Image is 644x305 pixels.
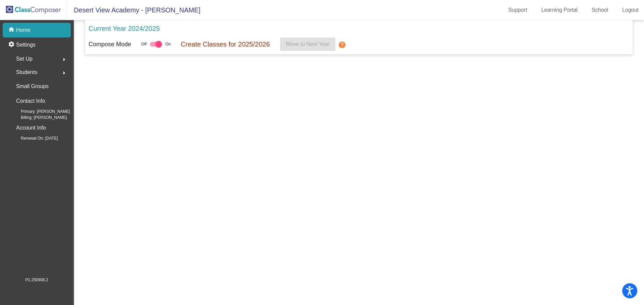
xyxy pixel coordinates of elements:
mat-icon: home [8,26,16,34]
span: Billing: [PERSON_NAME] [10,115,67,121]
a: School [586,5,613,15]
a: Support [503,5,533,15]
p: Create Classes for 2025/2026 [181,39,270,49]
span: Primary: [PERSON_NAME] [10,108,70,115]
span: Renewal On: [DATE] [10,135,58,141]
span: Desert View Academy - [PERSON_NAME] [67,5,201,15]
a: Logout [617,5,644,15]
p: Current Year 2024/2025 [89,23,160,33]
mat-icon: settings [8,41,16,49]
span: On [165,41,171,47]
p: Home [16,26,31,34]
p: Settings [16,41,36,49]
mat-icon: arrow_right [60,69,68,77]
span: Move to Next Year [286,41,330,47]
a: Learning Portal [536,5,583,15]
span: Set Up [16,54,33,64]
p: Small Groups [16,82,49,91]
p: Contact Info [16,96,45,106]
button: Move to Next Year [280,37,335,51]
span: Off [141,41,147,47]
mat-icon: arrow_right [60,56,68,64]
mat-icon: help [338,41,346,49]
span: Students [16,68,37,77]
p: Compose Mode [89,40,131,49]
p: Account Info [16,123,46,133]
